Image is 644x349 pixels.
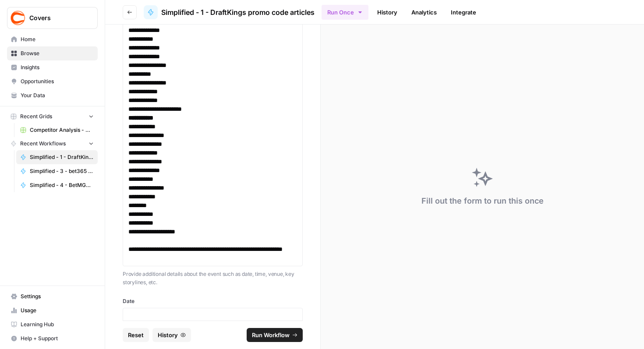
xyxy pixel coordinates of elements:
span: Covers [29,14,82,22]
a: Opportunities [7,74,98,88]
button: Reset [123,328,149,342]
button: Recent Workflows [7,137,98,150]
span: Competitor Analysis - URL Specific Grid [30,126,94,134]
button: History [152,328,191,342]
button: Recent Grids [7,110,98,123]
a: Simplified - 1 - DraftKings promo code articles [144,5,315,19]
button: Run Once [322,5,368,20]
span: Browse [21,49,94,57]
span: History [158,331,178,339]
a: Simplified - 4 - BetMGM bonus code articles [16,178,98,192]
a: Simplified - 3 - bet365 bonus code articles [16,164,98,178]
a: Learning Hub [7,317,98,331]
span: Recent Workflows [20,140,66,148]
a: Competitor Analysis - URL Specific Grid [16,123,98,137]
a: Analytics [406,5,442,19]
span: Simplified - 1 - DraftKings promo code articles [161,7,315,18]
a: Usage [7,303,98,317]
span: Settings [21,293,94,300]
span: Simplified - 3 - bet365 bonus code articles [30,167,94,175]
span: Learning Hub [21,321,94,328]
a: Your Data [7,88,98,102]
a: History [372,5,403,19]
button: Help + Support [7,331,98,345]
p: Provide additional details about the event such as date, time, venue, key storylines, etc. [123,270,303,287]
span: Help + Support [21,335,94,342]
span: Insights [21,63,94,71]
span: Recent Grids [20,113,52,120]
div: Fill out the form to run this once [421,195,544,207]
span: Home [21,35,94,43]
a: Settings [7,289,98,303]
img: Covers Logo [10,10,26,26]
a: Simplified - 1 - DraftKings promo code articles [16,150,98,164]
span: Simplified - 4 - BetMGM bonus code articles [30,181,94,189]
label: Date [123,297,303,305]
span: Usage [21,307,94,314]
a: Home [7,32,98,46]
span: Reset [128,331,144,339]
span: Your Data [21,92,94,99]
a: Browse [7,46,98,60]
button: Workspace: Covers [7,7,98,29]
button: Run Workflow [247,328,303,342]
span: Simplified - 1 - DraftKings promo code articles [30,153,94,161]
span: Opportunities [21,78,94,85]
span: Run Workflow [252,331,290,339]
a: Insights [7,60,98,74]
a: Integrate [446,5,481,19]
